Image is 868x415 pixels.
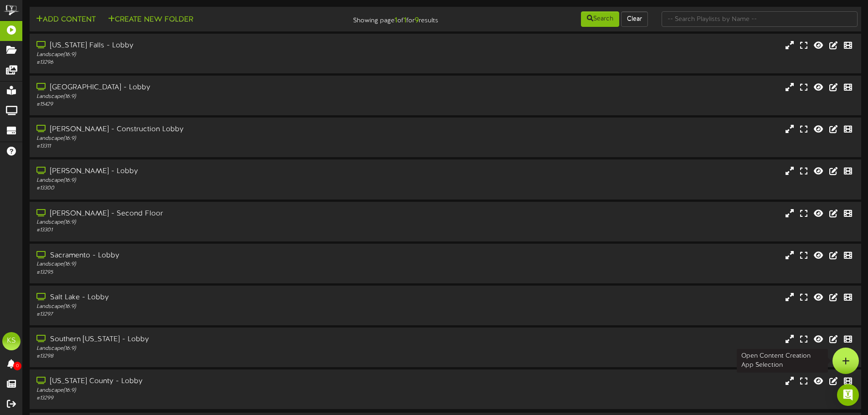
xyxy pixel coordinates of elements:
div: Landscape ( 16:9 ) [36,177,369,184]
div: # 13297 [36,311,369,318]
div: Sacramento - Lobby [36,251,369,261]
div: Landscape ( 16:9 ) [36,51,369,59]
div: # 13300 [36,184,369,192]
div: Landscape ( 16:9 ) [36,135,369,143]
div: [PERSON_NAME] - Lobby [36,166,369,177]
input: -- Search Playlists by Name -- [662,11,858,27]
div: # 13296 [36,59,369,67]
div: Southern [US_STATE] - Lobby [36,334,369,345]
div: # 13311 [36,143,369,150]
button: Search [581,11,619,27]
div: Landscape ( 16:9 ) [36,93,369,101]
div: Landscape ( 16:9 ) [36,219,369,226]
div: Landscape ( 16:9 ) [36,261,369,268]
div: [US_STATE] Falls - Lobby [36,41,369,51]
button: Clear [621,11,648,27]
div: # 13301 [36,226,369,234]
button: Add Content [33,14,98,26]
div: [US_STATE] County - Lobby [36,376,369,387]
div: Salt Lake - Lobby [36,292,369,303]
div: # 13298 [36,353,369,360]
div: Landscape ( 16:9 ) [36,303,369,311]
strong: 1 [395,16,397,25]
span: 0 [13,362,21,370]
div: [PERSON_NAME] - Construction Lobby [36,124,369,135]
div: Open Intercom Messenger [837,384,859,406]
div: [PERSON_NAME] - Second Floor [36,209,369,219]
div: KS [2,332,21,350]
div: # 13295 [36,269,369,277]
div: Showing page of for results [306,10,445,26]
div: [GEOGRAPHIC_DATA] - Lobby [36,82,369,93]
div: # 13299 [36,395,369,402]
button: Create New Folder [105,14,196,26]
div: Landscape ( 16:9 ) [36,345,369,353]
strong: 9 [415,16,419,25]
div: # 15429 [36,101,369,108]
div: Landscape ( 16:9 ) [36,387,369,395]
strong: 1 [404,16,406,25]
